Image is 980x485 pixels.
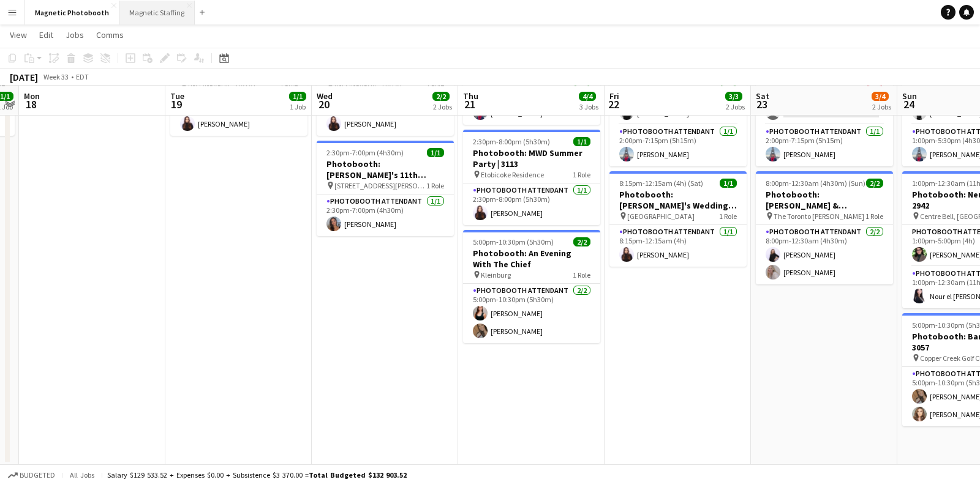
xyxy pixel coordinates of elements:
span: 1/1 [573,137,590,146]
span: 1 Role [573,270,590,280]
span: 20 [315,97,333,111]
span: Etobicoke Residence [481,170,544,179]
app-card-role: Photobooth Attendant1/18:15pm-12:15am (4h)[PERSON_NAME] [609,225,747,267]
div: [DATE] [10,71,38,83]
span: 1 Role [719,212,737,221]
span: View [10,29,27,40]
span: 1/1 [427,148,444,157]
span: 21 [461,97,478,111]
span: Fri [609,91,619,102]
a: Jobs [61,27,89,43]
span: Budgeted [20,471,55,479]
span: 1/1 [289,92,306,101]
span: 2:30pm-7:00pm (4h30m) [326,148,404,157]
div: 3 Jobs [579,102,598,111]
span: 2/2 [432,92,450,101]
app-job-card: 2:30pm-8:00pm (5h30m)1/1Photobooth: MWD Summer Party | 3113 Etobicoke Residence1 RolePhotobooth A... [463,130,600,225]
div: 1 Job [290,102,306,111]
app-card-role: Photobooth Attendant1/12:30pm-8:00pm (5h30m)[PERSON_NAME] [463,183,600,225]
app-card-role: Photobooth Attendant1/12:30pm-7:00pm (4h30m)[PERSON_NAME] [317,194,454,236]
span: 18 [22,97,40,111]
h3: Photobooth: [PERSON_NAME]'s Wedding 2686 [609,189,747,211]
span: Total Budgeted $132 903.52 [309,470,407,479]
app-job-card: 8:00pm-12:30am (4h30m) (Sun)2/2Photobooth: [PERSON_NAME] & [PERSON_NAME]'s Wedding 2955 The Toron... [756,171,893,284]
span: Jobs [66,29,84,40]
app-card-role: Photobooth Attendant1/12:00pm-7:15pm (5h15m)[PERSON_NAME] [609,125,747,166]
span: [GEOGRAPHIC_DATA] [627,212,695,221]
span: All jobs [67,470,97,479]
a: View [5,27,32,43]
button: Magnetic Staffing [119,1,195,24]
a: Edit [34,27,58,43]
h3: Photobooth: [PERSON_NAME] & [PERSON_NAME]'s Wedding 2955 [756,189,893,211]
span: 23 [754,97,769,111]
span: 8:15pm-12:15am (4h) (Sat) [619,179,703,188]
span: 1 Role [865,212,883,221]
span: 1 Role [426,181,444,190]
div: Salary $129 533.52 + Expenses $0.00 + Subsistence $3 370.00 = [107,470,407,479]
app-job-card: 8:15pm-12:15am (4h) (Sat)1/1Photobooth: [PERSON_NAME]'s Wedding 2686 [GEOGRAPHIC_DATA]1 RolePhoto... [609,171,747,267]
span: Mon [24,91,40,102]
app-card-role: Photobooth Attendant1/12:00pm-7:15pm (5h15m)[PERSON_NAME] [756,125,893,166]
span: [STREET_ADDRESS][PERSON_NAME] [334,181,426,190]
span: Week 33 [40,72,71,81]
h3: Photobooth: [PERSON_NAME]'s 11th Birthday (3104) [317,158,454,180]
span: The Toronto [PERSON_NAME] [774,212,864,221]
span: 1/1 [720,179,737,188]
div: 2 Jobs [726,102,745,111]
span: Sat [756,91,769,102]
span: Wed [317,91,333,102]
button: Magnetic Photobooth [25,1,119,24]
span: 19 [168,97,184,111]
span: Comms [96,29,124,40]
span: Sun [902,91,917,102]
app-card-role: Photobooth Attendant2/28:00pm-12:30am (4h30m)[PERSON_NAME][PERSON_NAME] [756,225,893,284]
span: Tue [170,91,184,102]
span: 3/4 [872,92,889,101]
button: Budgeted [6,468,57,482]
span: Thu [463,91,478,102]
span: Kleinburg [481,270,511,280]
div: EDT [76,72,89,81]
span: 22 [608,97,619,111]
app-job-card: 2:30pm-7:00pm (4h30m)1/1Photobooth: [PERSON_NAME]'s 11th Birthday (3104) [STREET_ADDRESS][PERSON_... [317,141,454,236]
span: 5:00pm-10:30pm (5h30m) [473,237,554,246]
app-card-role: Photobooth Attendant2/25:00pm-10:30pm (5h30m)[PERSON_NAME][PERSON_NAME] [463,284,600,343]
span: 4/4 [579,92,596,101]
span: 8:00pm-12:30am (4h30m) (Sun) [766,179,865,188]
span: Edit [39,29,53,40]
span: 3/3 [725,92,742,101]
span: 2:30pm-8:00pm (5h30m) [473,137,550,146]
h3: Photobooth: An Evening With The Chief [463,248,600,270]
app-job-card: 5:00pm-10:30pm (5h30m)2/2Photobooth: An Evening With The Chief Kleinburg1 RolePhotobooth Attendan... [463,230,600,343]
span: 2/2 [573,237,590,246]
h3: Photobooth: MWD Summer Party | 3113 [463,147,600,169]
span: 1 Role [573,170,590,179]
div: 2 Jobs [433,102,452,111]
div: 2 Jobs [872,102,891,111]
span: 24 [900,97,917,111]
span: 2/2 [866,179,883,188]
a: Comms [91,27,129,43]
